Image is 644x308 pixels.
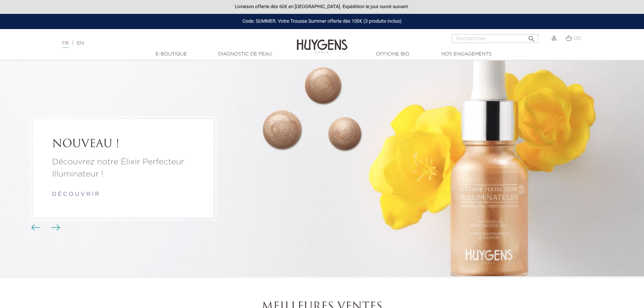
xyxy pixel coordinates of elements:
[62,41,69,48] a: FR
[574,36,581,41] span: (0)
[452,34,538,43] input: Rechercher
[297,28,348,54] img: Huygens
[59,39,263,47] div: |
[138,51,205,58] a: E-Boutique
[77,41,84,46] a: EN
[52,138,195,151] a: NOUVEAU !
[359,51,427,58] a: Officine Bio
[211,51,279,58] a: Diagnostic de peau
[34,223,56,233] div: Boutons du carrousel
[52,156,195,181] a: Découvrez notre Élixir Perfecteur Illuminateur !
[525,32,538,41] button: 
[52,192,99,197] a: d é c o u v r i r
[433,51,500,58] a: Nos engagements
[527,33,535,41] i: 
